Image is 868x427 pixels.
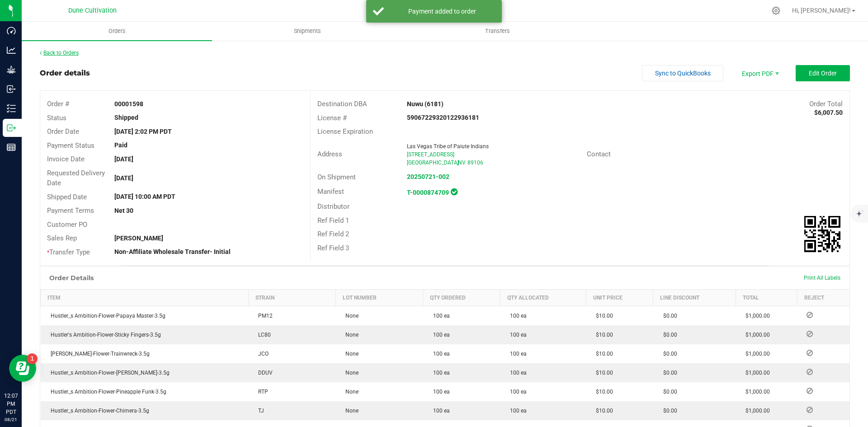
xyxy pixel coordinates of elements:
span: Reject Inventory [803,388,816,394]
span: License # [317,114,347,122]
span: Payment Status [47,141,94,150]
span: Reject Inventory [803,369,816,375]
span: LC80 [254,332,271,338]
span: Hustler_s Ambition-Flower-Papaya Master-3.5g [46,313,165,319]
strong: 00001598 [114,100,143,108]
span: , [457,160,458,166]
div: Payment added to order [389,7,495,16]
strong: [DATE] 2:02 PM PDT [114,128,172,135]
strong: 59067229320122936181 [407,114,479,121]
th: Line Discount [653,290,736,306]
strong: 20250721-002 [407,173,449,180]
span: DDUV [254,370,273,376]
span: License Expiration [317,127,373,136]
span: Status [47,114,66,122]
strong: Shipped [114,114,138,121]
inline-svg: Inventory [7,104,16,113]
p: 12:07 PM PDT [4,392,18,416]
span: Sync to QuickBooks [655,70,711,77]
strong: Net 30 [114,207,133,214]
span: 100 ea [505,370,527,376]
span: Hustler's Ambition-Flower-Sticky Fingers-3.5g [46,332,161,338]
span: None [341,389,359,395]
a: Back to Orders [40,50,79,56]
span: $1,000.00 [741,389,770,395]
span: 100 ea [429,313,450,319]
inline-svg: Reports [7,143,16,152]
span: TJ [254,408,264,414]
inline-svg: Grow [7,65,16,74]
th: Total [736,290,797,306]
inline-svg: Dashboard [7,26,16,35]
span: Reject Inventory [803,350,816,356]
span: $0.00 [659,389,677,395]
span: Address [317,150,342,158]
span: 100 ea [429,332,450,338]
span: $1,000.00 [741,351,770,357]
th: Lot Number [335,290,423,306]
span: Contact [587,150,611,158]
span: None [341,332,359,338]
span: Shipments [282,27,333,35]
strong: [DATE] [114,155,133,163]
span: 100 ea [429,389,450,395]
span: On Shipment [317,173,356,181]
li: Export PDF [732,65,787,81]
span: 100 ea [429,370,450,376]
span: Orders [96,27,138,35]
span: $10.00 [591,313,613,319]
a: Orders [22,22,212,41]
span: Dune Cultivation [68,7,117,14]
iframe: Resource center unread badge [27,353,38,364]
strong: [DATE] 10:00 AM PDT [114,193,175,200]
span: Manifest [317,188,344,196]
span: $0.00 [659,313,677,319]
span: Requested Delivery Date [47,169,105,188]
a: T-0000874709 [407,189,449,196]
span: $10.00 [591,389,613,395]
span: Order Date [47,127,79,136]
span: Las Vegas Tribe of Paiute Indians [407,143,489,150]
strong: [PERSON_NAME] [114,235,163,242]
span: $0.00 [659,351,677,357]
strong: Non-Affiliate Wholesale Transfer- Initial [114,248,231,255]
th: Strain [248,290,335,306]
span: Payment Terms [47,206,94,215]
span: 100 ea [505,332,527,338]
th: Reject [797,290,849,306]
span: In Sync [451,187,458,197]
th: Item [41,290,249,306]
span: 100 ea [505,313,527,319]
span: None [341,370,359,376]
span: [GEOGRAPHIC_DATA] [407,160,459,166]
span: Sales Rep [47,234,77,242]
span: Hustler_s Ambition-Flower-[PERSON_NAME]-3.5g [46,370,170,376]
span: 89106 [467,160,483,166]
th: Qty Ordered [423,290,500,306]
inline-svg: Outbound [7,123,16,132]
strong: Nuwu (6181) [407,100,443,108]
qrcode: 00001598 [804,216,840,252]
h1: Order Details [49,274,94,282]
span: $0.00 [659,370,677,376]
span: Invoice Date [47,155,85,163]
strong: [DATE] [114,174,133,182]
span: $0.00 [659,332,677,338]
span: [PERSON_NAME]-Flower-Trainwreck-3.5g [46,351,150,357]
span: $10.00 [591,370,613,376]
span: Hi, [PERSON_NAME]! [792,7,851,14]
span: Distributor [317,202,349,211]
span: $1,000.00 [741,313,770,319]
span: None [341,408,359,414]
a: Shipments [212,22,402,41]
button: Sync to QuickBooks [642,65,723,81]
span: $1,000.00 [741,408,770,414]
img: Scan me! [804,216,840,252]
span: Ref Field 1 [317,216,349,225]
span: None [341,313,359,319]
span: Reject Inventory [803,312,816,318]
span: $10.00 [591,351,613,357]
inline-svg: Analytics [7,46,16,55]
